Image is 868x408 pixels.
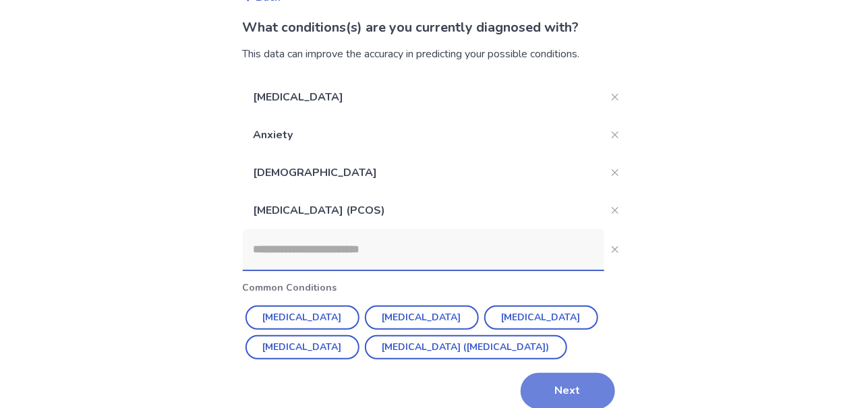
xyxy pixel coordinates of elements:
[243,192,604,229] p: [MEDICAL_DATA] (PCOS)
[365,335,567,359] button: [MEDICAL_DATA] ([MEDICAL_DATA])
[604,124,626,146] button: Close
[243,116,604,154] p: Anxiety
[243,154,604,192] p: [DEMOGRAPHIC_DATA]
[243,78,604,116] p: [MEDICAL_DATA]
[243,281,626,295] p: Common Conditions
[365,305,479,330] button: [MEDICAL_DATA]
[243,46,626,62] div: This data can improve the accuracy in predicting your possible conditions.
[245,335,359,359] button: [MEDICAL_DATA]
[484,305,598,330] button: [MEDICAL_DATA]
[604,200,626,221] button: Close
[604,162,626,183] button: Close
[243,229,604,270] input: Close
[243,18,626,38] p: What conditions(s) are you currently diagnosed with?
[604,239,626,260] button: Close
[245,305,359,330] button: [MEDICAL_DATA]
[604,86,626,108] button: Close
